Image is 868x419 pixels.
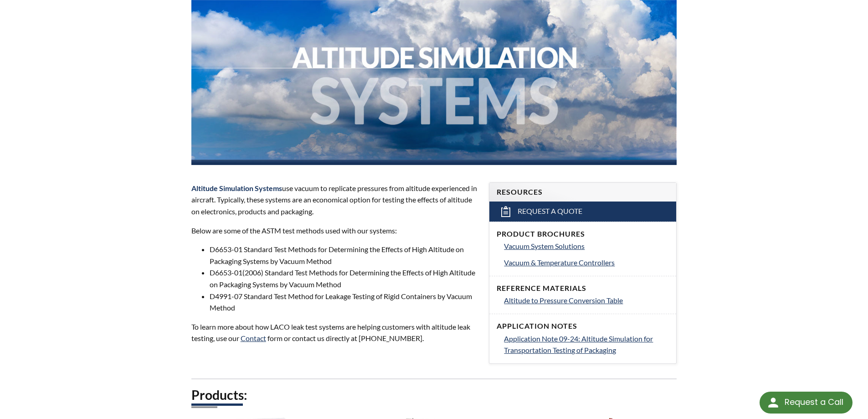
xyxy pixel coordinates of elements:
[497,187,669,197] h4: Resources
[504,334,653,355] span: Application Note 09-24: Altitude Simulation for Transportation Testing of Packaging
[504,240,669,252] a: Vacuum System Solutions
[210,290,478,314] li: D4991-07 Standard Test Method for Leakage Testing of Rigid Containers by Vacuum Method
[504,295,669,306] a: Altitude to Pressure Conversion Table
[191,184,282,192] strong: Altitude Simulation Systems
[241,334,266,342] a: Contact
[766,395,781,410] img: round button
[504,242,585,250] span: Vacuum System Solutions
[504,296,623,305] span: Altitude to Pressure Conversion Table
[504,257,669,269] a: Vacuum & Temperature Controllers
[191,182,478,217] p: use vacuum to replicate pressures from altitude experienced in aircraft. Typically, these systems...
[504,258,615,267] span: Vacuum & Temperature Controllers
[785,392,843,413] div: Request a Call
[210,243,478,267] li: D6653-01 Standard Test Methods for Determining the Effects of High Altitude on Packaging Systems ...
[210,267,478,290] li: D6653-01(2006) Standard Test Methods for Determining the Effects of High Altitude on Packaging Sy...
[489,202,676,222] a: Request a Quote
[504,333,669,356] a: Application Note 09-24: Altitude Simulation for Transportation Testing of Packaging
[191,387,677,403] h2: Products:
[191,225,478,237] p: Below are some of the ASTM test methods used with our systems:
[497,321,669,331] h4: Application Notes
[760,392,853,414] div: Request a Call
[497,229,669,239] h4: Product Brochures
[191,321,478,344] p: To learn more about how LACO leak test systems are helping customers with altitude leak testing, ...
[518,207,582,216] span: Request a Quote
[497,284,669,293] h4: Reference Materials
